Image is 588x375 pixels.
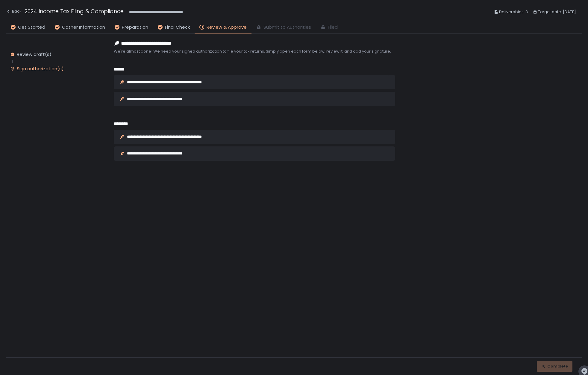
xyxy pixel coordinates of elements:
span: Gather Information [62,24,105,31]
h1: 2024 Income Tax Filing & Compliance [25,7,124,15]
span: Review & Approve [207,24,247,31]
span: Submit to Authorities [263,24,311,31]
span: We're almost done! We need your signed authorization to file your tax returns. Simply open each f... [114,49,395,54]
span: Deliverables: 3 [499,8,528,16]
span: Preparation [122,24,148,31]
span: Get Started [18,24,45,31]
button: Back [6,7,22,17]
div: Review draft(s) [17,51,51,57]
span: Target date: [DATE] [538,8,576,16]
span: Filed [328,24,338,31]
div: Back [6,8,22,15]
div: Sign authorization(s) [17,66,64,72]
span: Final Check [165,24,190,31]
